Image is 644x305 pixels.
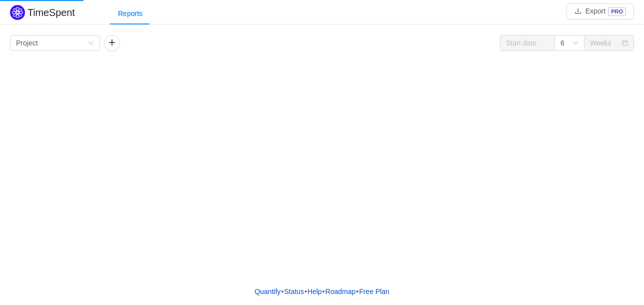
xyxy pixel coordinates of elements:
[560,35,564,50] div: 6
[16,35,38,50] div: Project
[307,284,322,299] a: Help
[27,7,75,18] h2: TimeSpent
[325,284,356,299] a: Roadmap
[10,5,25,20] img: Quantify logo
[304,287,307,295] span: •
[572,40,578,47] i: icon: down
[281,287,283,295] span: •
[104,35,120,51] button: icon: plus
[254,284,281,299] a: Quantify
[500,35,555,51] input: Start date
[356,287,358,295] span: •
[110,2,150,25] div: Reports
[358,284,390,299] button: Free Plan
[566,3,634,19] button: icon: downloadExportPRO
[622,40,628,47] i: icon: calendar
[322,287,325,295] span: •
[88,40,94,47] i: icon: down
[283,284,304,299] a: Status
[590,35,611,50] div: Weeks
